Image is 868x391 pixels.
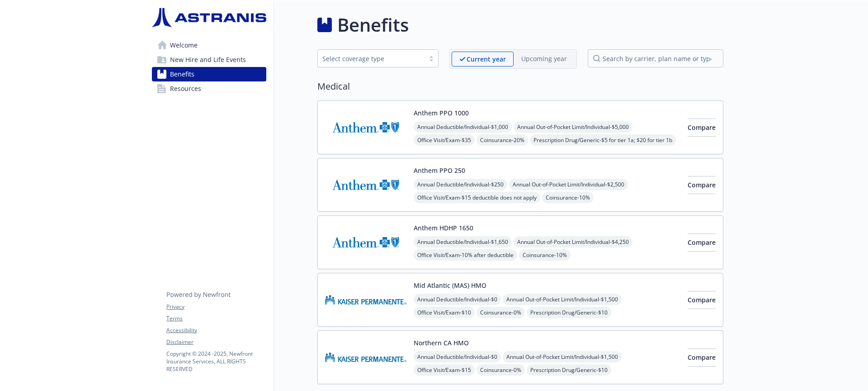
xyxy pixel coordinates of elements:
span: Compare [688,353,716,362]
a: Welcome [152,38,266,52]
span: Coinsurance - 20% [476,134,528,146]
a: Terms [166,315,266,323]
span: Annual Deductible/Individual - $250 [414,179,507,190]
button: Anthem PPO 250 [414,166,465,175]
button: Compare [688,291,716,309]
span: Resources [170,81,201,96]
span: Compare [688,296,716,304]
span: Compare [688,238,716,247]
img: Kaiser Permanente Insurance Company carrier logo [325,281,406,319]
a: Privacy [166,303,266,311]
span: Benefits [170,67,194,81]
button: Compare [688,176,716,194]
h2: Medical [317,80,723,93]
input: search by carrier, plan name or type [588,49,723,67]
span: Coinsurance - 10% [519,249,571,261]
span: Annual Out-of-Pocket Limit/Individual - $4,250 [514,236,632,248]
span: Annual Out-of-Pocket Limit/Individual - $2,500 [509,179,628,190]
p: Copyright © 2024 - 2025 , Newfront Insurance Services, ALL RIGHTS RESERVED [166,350,266,373]
img: Anthem Blue Cross carrier logo [325,223,406,262]
a: Resources [152,81,266,96]
span: Prescription Drug/Generic - $5 for tier 1a; $20 for tier 1b [530,134,676,146]
img: Anthem Blue Cross carrier logo [325,166,406,204]
button: Compare [688,119,716,137]
button: Compare [688,234,716,252]
span: Office Visit/Exam - $15 deductible does not apply [414,192,540,203]
a: Disclaimer [166,338,266,346]
span: Annual Deductible/Individual - $0 [414,294,501,305]
span: Annual Deductible/Individual - $1,650 [414,236,512,248]
span: Office Visit/Exam - $35 [414,134,475,146]
span: Compare [688,123,716,132]
span: Office Visit/Exam - 10% after deductible [414,249,517,261]
a: Benefits [152,67,266,81]
span: Annual Out-of-Pocket Limit/Individual - $1,500 [503,294,622,305]
button: Northern CA HMO [414,338,469,348]
span: Coinsurance - 0% [476,364,525,376]
span: Prescription Drug/Generic - $10 [527,307,611,318]
span: Upcoming year [514,52,575,67]
div: Select coverage type [322,54,420,63]
span: Compare [688,181,716,189]
span: Prescription Drug/Generic - $10 [527,364,611,376]
span: New Hire and Life Events [170,52,246,67]
p: Current year [467,54,506,64]
button: Mid Atlantic (MAS) HMO [414,281,486,290]
h1: Benefits [337,11,409,38]
p: Upcoming year [521,54,567,63]
span: Annual Deductible/Individual - $0 [414,351,501,362]
span: Annual Out-of-Pocket Limit/Individual - $5,000 [514,121,632,133]
span: Coinsurance - 10% [542,192,594,203]
img: Kaiser Permanente Insurance Company carrier logo [325,338,406,377]
span: Office Visit/Exam - $10 [414,307,475,318]
button: Anthem HDHP 1650 [414,223,473,233]
img: Anthem Blue Cross carrier logo [325,108,406,147]
button: Anthem PPO 1000 [414,108,469,118]
span: Annual Out-of-Pocket Limit/Individual - $1,500 [503,351,622,362]
span: Office Visit/Exam - $15 [414,364,475,376]
a: New Hire and Life Events [152,52,266,67]
span: Coinsurance - 0% [476,307,525,318]
a: Accessibility [166,326,266,334]
span: Annual Deductible/Individual - $1,000 [414,121,512,133]
span: Welcome [170,38,198,52]
button: Compare [688,348,716,367]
